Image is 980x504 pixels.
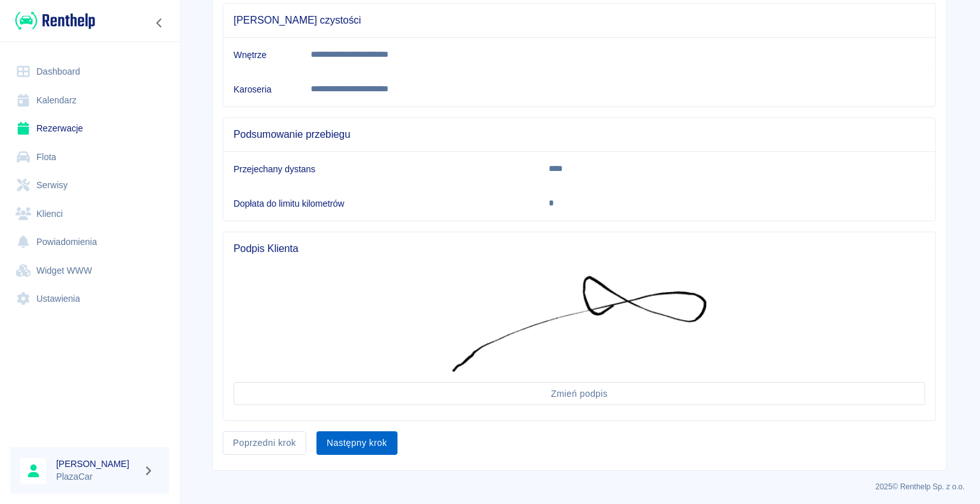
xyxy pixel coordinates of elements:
h6: [PERSON_NAME] [56,457,138,470]
button: Następny krok [316,431,397,455]
a: Ustawienia [10,285,169,313]
button: Poprzedni krok [223,431,306,455]
a: Rezerwacje [10,114,169,143]
h6: Przejechany dystans [234,163,528,175]
h6: Wnętrze [234,48,290,61]
button: Zmień podpis [234,382,925,406]
a: Klienci [10,200,169,228]
a: Renthelp logo [10,10,95,31]
span: Podpis Klienta [234,242,925,255]
button: Zwiń nawigację [150,15,169,31]
p: PlazaCar [56,470,138,484]
a: Flota [10,143,169,172]
a: Powiadomienia [10,228,169,256]
p: 2025 © Renthelp Sp. z o.o. [194,481,965,493]
a: Serwisy [10,171,169,200]
img: Renthelp logo [15,10,95,31]
h6: Karoseria [234,83,290,96]
span: Podsumowanie przebiegu [234,128,925,141]
a: Dashboard [10,57,169,86]
a: Widget WWW [10,256,169,285]
h6: Dopłata do limitu kilometrów [234,197,528,210]
span: [PERSON_NAME] czystości [234,14,925,27]
img: Podpis [452,276,707,372]
a: Kalendarz [10,86,169,115]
